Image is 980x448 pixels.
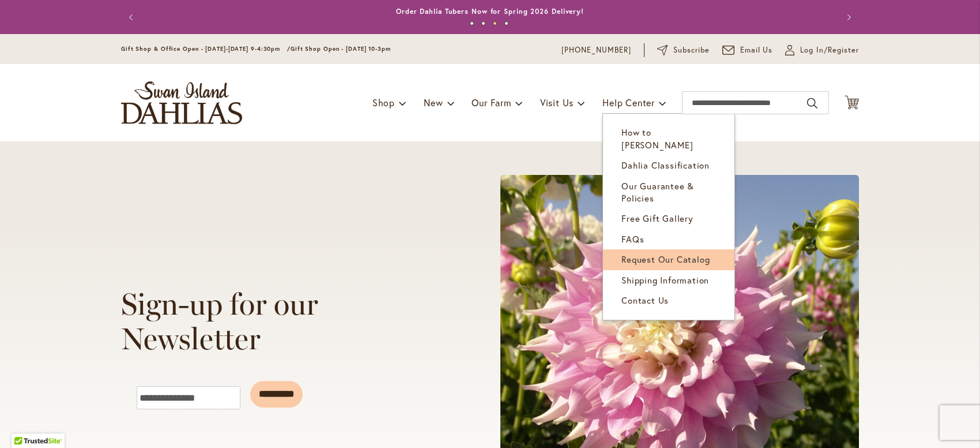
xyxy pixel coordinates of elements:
button: 2 of 4 [481,21,485,25]
span: New [424,96,443,109]
span: How to [PERSON_NAME] [621,126,693,150]
a: store logo [121,81,242,124]
button: 4 of 4 [504,21,508,25]
span: Gift Shop & Office Open - [DATE]-[DATE] 9-4:30pm / [121,45,291,53]
a: Log In/Register [785,44,859,56]
button: 1 of 4 [470,21,474,25]
span: Visit Us [540,96,574,109]
span: Email Us [740,44,773,56]
span: Log In/Register [800,44,859,56]
button: Previous [121,6,144,29]
span: Our Farm [472,96,511,109]
a: Email Us [722,44,773,56]
a: Order Dahlia Tubers Now for Spring 2026 Delivery! [396,7,584,16]
button: 3 of 4 [493,21,497,25]
span: Shop [372,96,395,109]
span: Dahlia Classification [621,159,710,171]
span: Help Center [602,96,655,109]
button: Next [836,6,859,29]
span: Contact Us [621,294,669,306]
span: FAQs [621,233,644,245]
span: Request Our Catalog [621,253,710,265]
h1: Sign-up for our Newsletter [121,287,457,356]
span: Shipping Information [621,274,709,286]
span: Free Gift Gallery [621,212,693,224]
span: Subscribe [673,44,710,56]
a: [PHONE_NUMBER] [561,44,631,56]
a: Subscribe [657,44,710,56]
span: Gift Shop Open - [DATE] 10-3pm [291,45,391,53]
span: Our Guarantee & Policies [621,180,694,204]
